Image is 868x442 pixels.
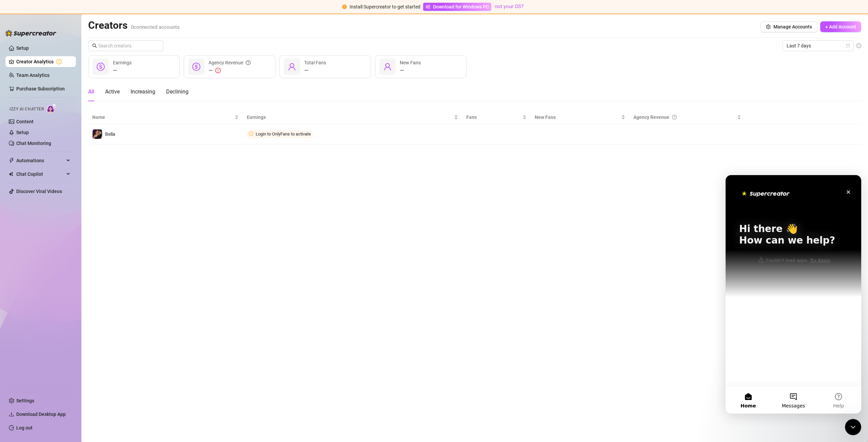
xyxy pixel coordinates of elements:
[209,66,251,75] div: —
[633,113,736,121] div: Agency Revenue
[249,131,253,136] span: clock-circle
[845,419,861,435] iframe: Intercom live chat
[16,155,64,166] span: Automations
[209,59,251,66] div: Agency Revenue
[105,131,115,137] span: Bella
[773,24,812,29] span: Manage Accounts
[531,111,629,124] th: New Fans
[304,60,326,65] span: Total Fans
[9,412,14,417] span: download
[820,21,861,32] button: + Add Account
[16,119,34,124] a: Content
[856,43,861,48] span: info-circle
[92,43,97,48] span: search
[400,66,421,75] div: —
[16,141,51,146] a: Chat Monitoring
[672,113,677,121] span: question-circle
[113,66,132,75] div: —
[304,66,326,75] div: —
[92,113,233,121] span: Name
[495,3,524,9] a: not your OS?
[131,88,155,96] div: Increasing
[16,425,33,430] a: Log out
[246,59,251,66] span: question-circle
[288,63,296,71] span: user
[787,41,850,51] span: Last 7 days
[97,63,105,71] span: dollar-circle
[46,103,57,113] img: AI Chatter
[166,88,189,96] div: Declining
[350,4,420,9] span: Install Supercreator to get started
[16,130,29,135] a: Setup
[766,24,771,29] span: setting
[9,172,13,176] img: Chat Copilot
[825,24,856,29] span: + Add Account
[16,56,71,67] a: Creator Analytics exclamation-circle
[466,113,521,121] span: Fans
[256,131,311,136] span: Login to OnlyFans to activate
[761,21,817,32] button: Manage Accounts
[16,169,64,180] span: Chat Copilot
[243,111,462,124] th: Earnings
[400,60,421,65] span: New Fans
[16,412,66,417] span: Download Desktop App
[433,3,489,10] span: Download for Windows PC
[105,88,120,96] div: Active
[726,175,861,414] iframe: Intercom live chat
[426,4,430,9] span: windows
[535,113,620,121] span: New Fans
[423,3,491,11] a: Download for Windows PC
[192,63,200,71] span: dollar-circle
[16,189,62,194] a: Discover Viral Videos
[247,113,453,121] span: Earnings
[462,111,531,124] th: Fans
[16,86,65,91] a: Purchase Subscription
[98,42,154,49] input: Search creators
[9,106,44,112] span: Izzy AI Chatter
[5,30,56,37] img: logo-BBDzfeDw.svg
[88,111,243,124] th: Name
[846,44,850,48] span: calendar
[342,4,347,9] span: exclamation-circle
[88,88,94,96] div: All
[16,72,50,78] a: Team Analytics
[131,24,180,30] span: 0 connected accounts
[16,45,29,51] a: Setup
[16,398,34,403] a: Settings
[88,19,180,32] h2: Creators
[113,60,132,65] span: Earnings
[9,158,14,163] span: thunderbolt
[93,129,102,139] img: Bella
[215,68,221,73] span: exclamation-circle
[383,63,392,71] span: user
